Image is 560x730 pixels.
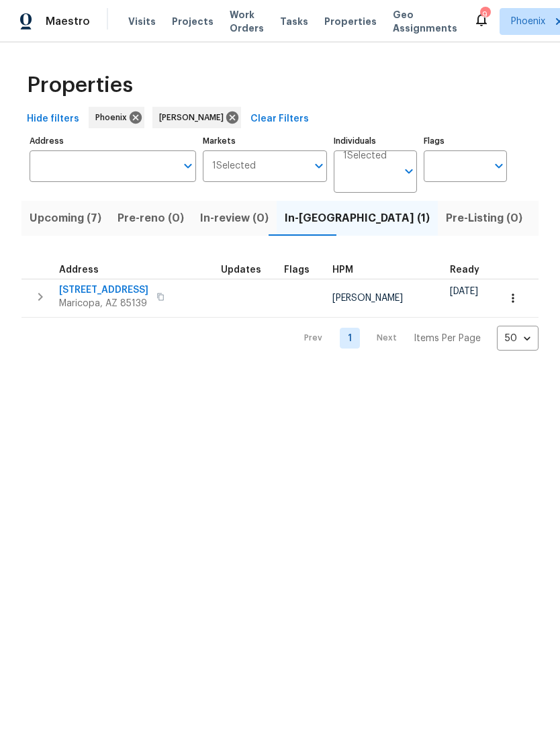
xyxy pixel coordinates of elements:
[393,8,457,35] span: Geo Assignments
[450,287,478,296] span: [DATE]
[118,209,184,228] span: Pre-reno (0)
[21,107,85,132] button: Hide filters
[59,283,148,297] span: [STREET_ADDRESS]
[46,15,90,28] span: Maestro
[332,265,353,275] span: HPM
[446,209,522,228] span: Pre-Listing (0)
[212,161,256,172] span: 1 Selected
[152,107,241,128] div: [PERSON_NAME]
[284,265,310,275] span: Flags
[340,328,360,349] a: Goto page 1
[450,265,492,275] div: Earliest renovation start date (first business day after COE or Checkout)
[245,107,314,132] button: Clear Filters
[324,15,377,28] span: Properties
[203,137,328,145] label: Markets
[511,15,545,28] span: Phoenix
[450,265,479,275] span: Ready
[128,15,156,28] span: Visits
[230,8,264,35] span: Work Orders
[27,111,79,128] span: Hide filters
[89,107,144,128] div: Phoenix
[250,111,309,128] span: Clear Filters
[59,265,99,275] span: Address
[30,137,196,145] label: Address
[414,332,481,345] p: Items Per Page
[343,150,387,162] span: 1 Selected
[332,293,403,303] span: [PERSON_NAME]
[159,111,229,124] span: [PERSON_NAME]
[310,156,328,175] button: Open
[172,15,214,28] span: Projects
[489,156,508,175] button: Open
[400,162,418,181] button: Open
[285,209,430,228] span: In-[GEOGRAPHIC_DATA] (1)
[221,265,261,275] span: Updates
[424,137,507,145] label: Flags
[27,79,133,92] span: Properties
[30,209,101,228] span: Upcoming (7)
[334,137,417,145] label: Individuals
[480,8,489,21] div: 9
[280,17,308,26] span: Tasks
[200,209,269,228] span: In-review (0)
[59,297,148,310] span: Maricopa, AZ 85139
[95,111,132,124] span: Phoenix
[291,326,539,351] nav: Pagination Navigation
[497,321,539,356] div: 50
[179,156,197,175] button: Open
